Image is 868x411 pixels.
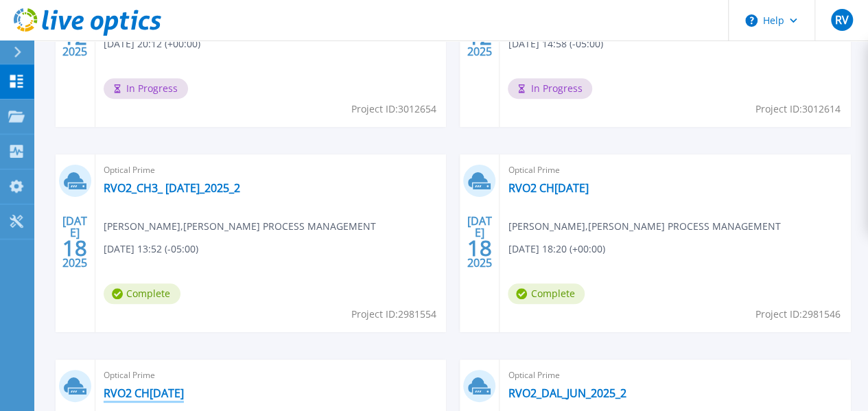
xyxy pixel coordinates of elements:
span: Project ID: 2981554 [351,307,436,322]
a: RVO2_DAL_JUN_2025_2 [508,386,626,400]
a: RVO2 CH[DATE] [508,181,588,195]
span: [DATE] 18:20 (+00:00) [508,242,605,257]
span: [PERSON_NAME] , [PERSON_NAME] PROCESS MANAGEMENT [104,219,376,234]
span: [DATE] 14:58 (-05:00) [508,36,602,51]
span: In Progress [104,78,188,99]
span: Project ID: 3012614 [755,102,841,117]
div: [DATE] 2025 [62,217,88,267]
span: [DATE] 20:12 (+00:00) [104,36,200,51]
a: RVO2 CH[DATE] [104,386,184,400]
span: RV [834,14,848,25]
span: 12 [62,31,87,43]
span: Optical Prime [508,163,843,178]
span: 18 [62,242,87,254]
a: RVO2_CH3_ [DATE]_2025_2 [104,181,240,195]
span: Optical Prime [508,368,843,383]
span: Project ID: 3012654 [351,102,436,117]
span: In Progress [508,78,592,99]
span: Optical Prime [104,163,438,178]
span: Optical Prime [104,368,438,383]
span: [PERSON_NAME] , [PERSON_NAME] PROCESS MANAGEMENT [508,219,780,234]
span: [DATE] 13:52 (-05:00) [104,242,198,257]
span: Project ID: 2981546 [755,307,841,322]
span: Complete [104,283,180,304]
span: 18 [467,242,492,254]
span: 12 [467,31,492,43]
span: Complete [508,283,585,304]
div: [DATE] 2025 [467,217,493,267]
